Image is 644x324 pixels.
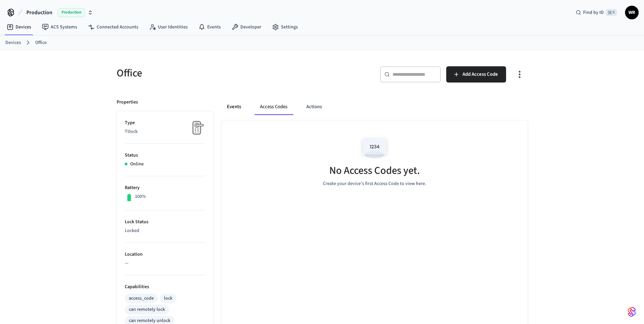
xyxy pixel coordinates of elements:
[125,119,205,126] p: Type
[135,193,146,200] p: 100%
[82,21,144,33] a: Connected Accounts
[188,119,205,136] img: Placeholder Lock Image
[5,39,21,46] a: Devices
[221,99,246,115] button: Events
[606,9,617,16] span: ⌘ K
[37,21,82,33] a: ACS Systems
[625,6,639,19] button: WR
[570,6,622,19] div: Find by ID⌘ K
[221,99,528,115] div: ant example
[255,99,293,115] button: Access Codes
[125,227,205,234] p: Locked
[329,164,420,178] h5: No Access Codes yet.
[35,39,47,46] a: Office
[125,260,205,267] p: —
[359,134,390,163] img: Access Codes Empty State
[626,6,638,19] span: WR
[125,251,205,258] p: Location
[58,8,85,17] span: Production
[628,306,636,317] img: SeamLogoGradient.69752ec5.svg
[226,21,267,33] a: Developer
[129,306,165,313] div: can remotely lock
[301,99,327,115] button: Actions
[193,21,226,33] a: Events
[323,180,426,187] p: Create your device's first Access Code to view here.
[462,70,498,79] span: Add Access Code
[129,295,154,302] div: access_code
[117,99,138,106] p: Properties
[125,152,205,159] p: Status
[125,184,205,191] p: Battery
[144,21,193,33] a: User Identities
[583,9,604,16] span: Find by ID
[130,161,144,168] p: Online
[267,21,303,33] a: Settings
[125,283,205,291] p: Capabilities
[117,66,318,80] h5: Office
[125,218,205,226] p: Lock Status
[26,8,52,17] span: Production
[1,21,37,33] a: Devices
[164,295,172,302] div: lock
[446,66,506,83] button: Add Access Code
[125,128,205,135] p: Ttlock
